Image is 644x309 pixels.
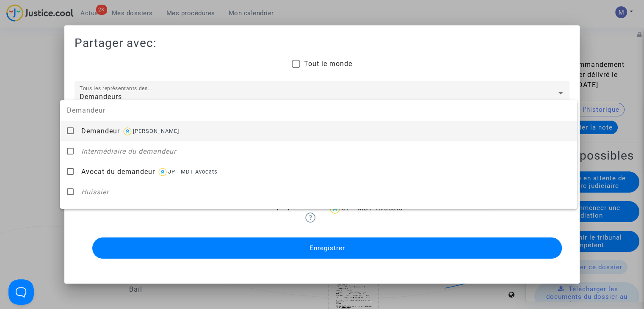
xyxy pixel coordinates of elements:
span: Demandeur [60,100,577,121]
iframe: Help Scout Beacon - Open [8,279,34,305]
div: [PERSON_NAME] [133,128,179,134]
span: Demandeur [81,127,120,135]
img: icon-user.svg [122,126,133,137]
span: Avocat partenaire demandeur [81,208,181,216]
span: Avocat du demandeur [81,168,155,176]
img: icon-user.svg [157,167,168,178]
span: Intermédiaire du demandeur [81,147,176,155]
span: Huissier [81,188,109,196]
div: JP - MDT Avocats [168,168,218,175]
